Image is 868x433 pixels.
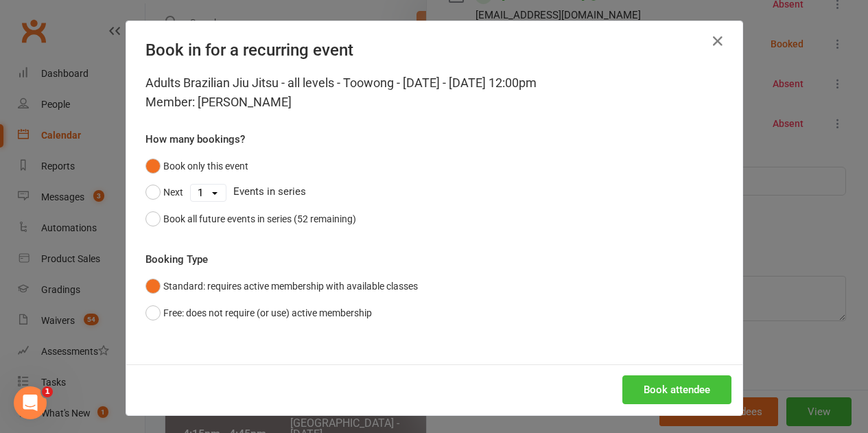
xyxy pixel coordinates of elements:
[145,300,372,326] button: Free: does not require (or use) active membership
[42,386,53,397] span: 1
[145,251,208,268] label: Booking Type
[14,386,47,419] iframe: Intercom live chat
[145,153,248,179] button: Book only this event
[145,179,723,205] div: Events in series
[622,375,731,404] button: Book attendee
[145,273,418,299] button: Standard: requires active membership with available classes
[145,40,723,60] h4: Book in for a recurring event
[145,206,356,232] button: Book all future events in series (52 remaining)
[145,131,245,148] label: How many bookings?
[145,179,183,205] button: Next
[163,211,356,226] div: Book all future events in series (52 remaining)
[707,30,729,52] button: Close
[145,73,723,112] div: Adults Brazilian Jiu Jitsu - all levels - Toowong - [DATE] - [DATE] 12:00pm Member: [PERSON_NAME]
